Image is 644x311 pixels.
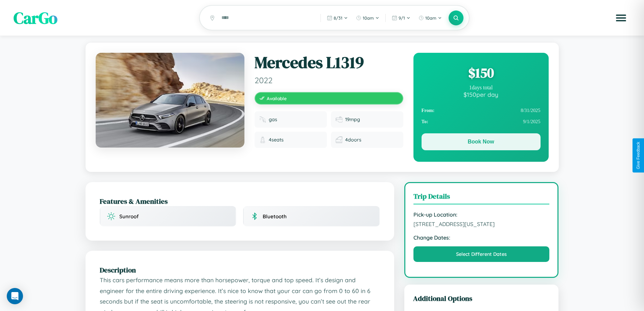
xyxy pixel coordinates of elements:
[269,137,284,143] span: 4 seats
[259,116,266,123] img: Fuel type
[422,119,428,125] strong: To:
[413,191,550,204] h3: Trip Details
[263,213,287,220] span: Bluetooth
[422,116,541,127] div: 9 / 1 / 2025
[636,142,641,169] div: Give Feedback
[345,116,360,123] span: 19 mpg
[415,13,445,23] button: 10am
[345,137,361,143] span: 4 doors
[100,196,380,206] h2: Features & Amenities
[413,211,550,218] strong: Pick-up Location:
[425,15,436,21] span: 10am
[363,15,374,21] span: 10am
[413,221,550,227] span: [STREET_ADDRESS][US_STATE]
[14,7,57,29] span: CarGo
[413,293,550,303] h3: Additional Options
[422,105,541,116] div: 8 / 31 / 2025
[255,75,403,85] span: 2022
[336,136,342,143] img: Doors
[96,53,244,148] img: Mercedes L1319 2022
[255,53,403,72] h1: Mercedes L1319
[422,108,435,113] strong: From:
[336,116,342,123] img: Fuel efficiency
[399,15,405,21] span: 9 / 1
[413,234,550,241] strong: Change Dates:
[100,265,380,275] h2: Description
[422,133,541,150] button: Book Now
[388,13,414,23] button: 9/1
[119,213,139,220] span: Sunroof
[353,13,383,23] button: 10am
[259,136,266,143] img: Seats
[413,246,550,262] button: Select Different Dates
[422,64,541,82] div: $ 150
[334,15,342,21] span: 8 / 31
[267,95,287,101] span: Available
[269,116,277,123] span: gas
[422,85,541,91] div: 1 days total
[7,288,23,304] div: Open Intercom Messenger
[324,13,351,23] button: 8/31
[612,8,630,27] button: Open menu
[422,91,541,98] div: $ 150 per day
